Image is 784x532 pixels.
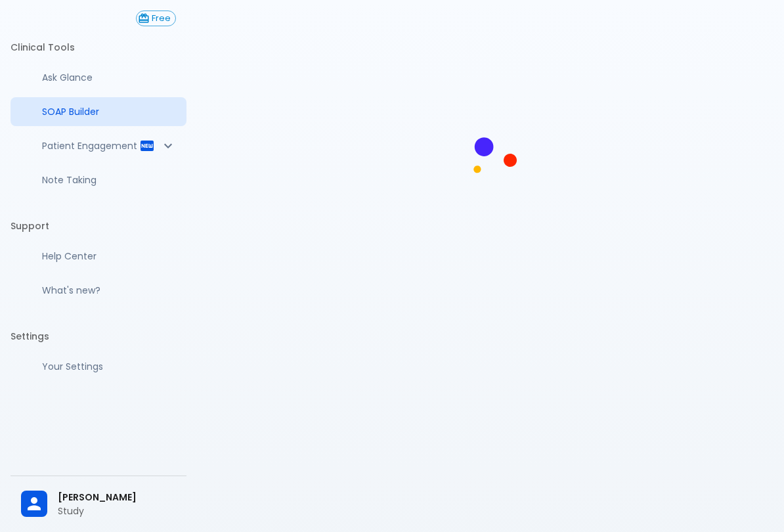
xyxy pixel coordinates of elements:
[11,166,186,194] a: Advanced note-taking
[42,250,176,263] p: Help Center
[136,11,176,26] button: Free
[58,491,176,504] span: [PERSON_NAME]
[11,63,186,92] a: Moramiz: Find ICD10AM codes instantly
[11,131,186,160] div: Patient Reports & Referrals
[147,14,175,24] span: Free
[42,173,176,187] p: Note Taking
[11,352,186,381] a: Manage your settings
[42,284,176,297] p: What's new?
[42,360,176,373] p: Your Settings
[58,504,176,518] p: Study
[11,481,186,527] div: [PERSON_NAME]Study
[11,32,186,63] li: Clinical Tools
[11,210,186,242] li: Support
[136,11,186,26] a: Click to view or change your subscription
[42,105,176,118] p: SOAP Builder
[11,276,186,305] div: Recent updates and feature releases
[11,321,186,352] li: Settings
[42,139,139,152] p: Patient Engagement
[42,71,176,84] p: Ask Glance
[11,242,186,271] a: Get help from our support team
[11,97,186,126] a: Docugen: Compose a clinical documentation in seconds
